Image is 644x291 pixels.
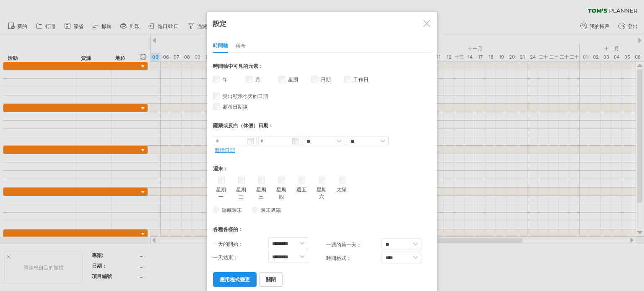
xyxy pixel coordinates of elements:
[288,76,298,82] font: 星期
[213,165,228,172] font: 週末：
[213,63,263,69] font: 時間軸中可見的元素：
[261,207,281,213] font: 週末遮陽
[223,76,228,82] font: 年
[213,122,273,129] font: 隱藏或反白（休假）日期：
[326,242,361,248] font: 一週的第一天：
[213,254,238,260] font: 一天結束：
[213,272,257,287] a: 應用程式變更
[256,186,266,200] font: 星期三
[213,42,228,49] font: 時間軸
[321,76,331,82] font: 日期
[326,255,351,261] font: 時間格式：
[337,186,347,193] font: 太陽
[223,93,268,99] font: 突出顯示今天的日期
[223,103,248,110] font: 參考日期線
[216,186,226,200] font: 星期一
[236,42,246,49] font: 傳奇
[213,226,243,232] font: 各種各樣的：
[296,186,306,193] font: 週五
[353,76,369,82] font: 工作日
[213,241,243,247] font: 一天的開始：
[276,186,286,200] font: 星期四
[255,76,260,82] font: 月
[222,207,242,213] font: 隱藏週末
[236,186,246,200] font: 星期二
[266,276,276,283] font: 關閉
[220,276,250,283] font: 應用程式變更
[317,186,327,200] font: 星期六
[215,147,235,153] a: 新增日期
[213,19,226,28] font: 設定
[259,272,283,287] a: 關閉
